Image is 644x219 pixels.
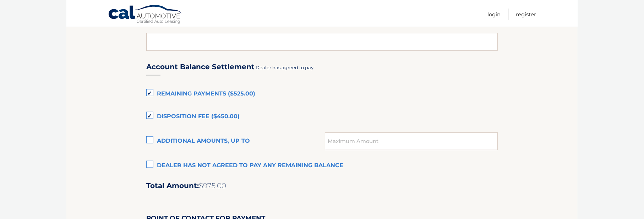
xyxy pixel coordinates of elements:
a: Login [487,9,501,20]
a: Cal Automotive [108,5,182,25]
span: Dealer has agreed to pay: [256,65,315,70]
label: Remaining Payments ($525.00) [146,87,498,101]
input: Maximum Amount [325,132,498,150]
h3: Account Balance Settlement [146,62,255,71]
label: Additional amounts, up to [146,134,325,148]
label: Disposition Fee ($450.00) [146,110,498,124]
label: Dealer has not agreed to pay any remaining balance [146,159,498,173]
h2: Total Amount: [146,181,498,190]
span: $975.00 [199,181,226,190]
a: Register [516,9,536,20]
